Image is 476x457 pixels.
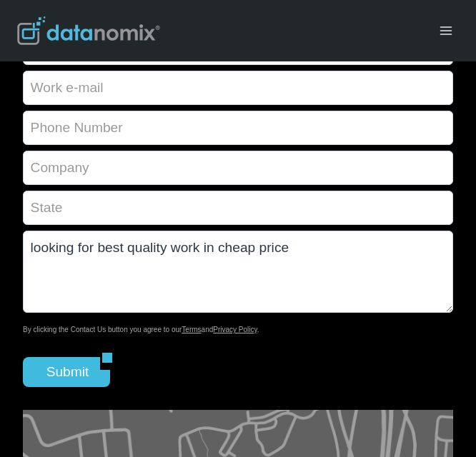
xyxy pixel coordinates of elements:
button: Open menu [432,19,459,41]
input: Work e-mail [23,71,453,105]
input: Company [23,151,453,185]
input: State [23,191,453,225]
img: Datanomix [17,16,160,45]
a: Privacy Policy [213,326,257,333]
input: Submit [23,357,100,387]
input: Phone Number [23,111,453,145]
p: By clicking the Contact Us button you agree to our and . [23,324,453,336]
a: Terms [182,326,201,333]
